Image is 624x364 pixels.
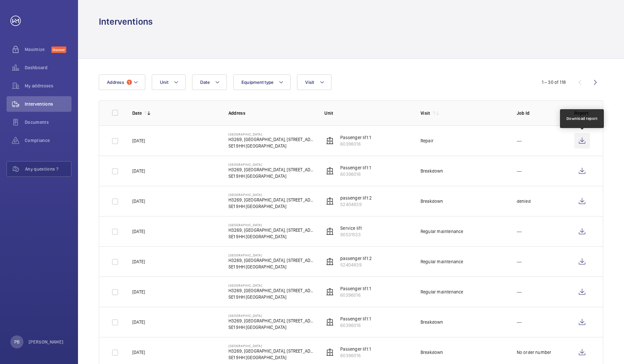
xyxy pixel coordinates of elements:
p: Visit [421,110,430,116]
h1: Interventions [99,16,153,28]
p: [DATE] [132,349,145,356]
p: PB [14,339,19,345]
p: No order number [517,349,552,356]
p: H3269, [GEOGRAPHIC_DATA], [STREET_ADDRESS] [228,197,314,203]
p: [DATE] [132,198,145,204]
span: Date [200,80,210,85]
p: [DATE] [132,319,145,325]
p: Passenger lift 1 [340,134,371,141]
p: [DATE] [132,228,145,235]
img: elevator.svg [326,227,334,235]
p: [GEOGRAPHIC_DATA] [228,283,314,287]
p: --- [517,228,522,235]
img: elevator.svg [326,258,334,266]
span: Any questions ? [25,166,71,172]
p: SE1 9HH [GEOGRAPHIC_DATA] [228,233,314,240]
p: 60396016 [340,141,371,147]
button: Unit [152,74,186,90]
p: 52404839 [340,262,372,268]
div: Regular maintenance [421,289,463,295]
span: 1 [127,80,132,85]
p: Passenger lift 1 [340,164,371,171]
p: SE1 9HH [GEOGRAPHIC_DATA] [228,264,314,270]
span: Dashboard [25,64,71,71]
p: passenger lift 2 [340,195,372,201]
button: Date [192,74,227,90]
p: 60396016 [340,171,371,177]
p: SE1 9HH [GEOGRAPHIC_DATA] [228,324,314,331]
p: H3269, [GEOGRAPHIC_DATA], [STREET_ADDRESS] [228,166,314,173]
p: Address [228,110,314,116]
p: 60396016 [340,352,371,359]
p: H3269, [GEOGRAPHIC_DATA], [STREET_ADDRESS] [228,257,314,264]
p: SE1 9HH [GEOGRAPHIC_DATA] [228,354,314,361]
span: Interventions [25,101,71,107]
p: H3269, [GEOGRAPHIC_DATA], [STREET_ADDRESS] [228,136,314,143]
p: SE1 9HH [GEOGRAPHIC_DATA] [228,294,314,300]
p: H3269, [GEOGRAPHIC_DATA], [STREET_ADDRESS] [228,318,314,324]
div: Breakdown [421,198,443,204]
p: Passenger lift 1 [340,346,371,352]
span: Discover [51,46,66,53]
p: [GEOGRAPHIC_DATA] [228,314,314,318]
p: [GEOGRAPHIC_DATA] [228,253,314,257]
span: Unit [160,80,168,85]
p: Unit [324,110,410,116]
p: H3269, [GEOGRAPHIC_DATA], [STREET_ADDRESS] [228,227,314,233]
span: Documents [25,119,71,125]
p: [DATE] [132,289,145,295]
p: H3269, [GEOGRAPHIC_DATA], [STREET_ADDRESS] [228,348,314,354]
span: Maximize [25,46,51,53]
p: denied [517,198,531,204]
p: [GEOGRAPHIC_DATA] [228,344,314,348]
p: passenger lift 2 [340,255,372,262]
p: 52404839 [340,201,372,208]
div: Regular maintenance [421,228,463,235]
p: --- [517,168,522,174]
p: SE1 9HH [GEOGRAPHIC_DATA] [228,143,314,149]
p: 60396016 [340,322,371,329]
button: Visit [297,74,331,90]
p: --- [517,137,522,144]
span: Compliance [25,137,71,144]
p: --- [517,289,522,295]
p: H3269, [GEOGRAPHIC_DATA], [STREET_ADDRESS] [228,287,314,294]
p: [GEOGRAPHIC_DATA] [228,162,314,166]
span: Visit [305,80,314,85]
div: Regular maintenance [421,258,463,265]
p: --- [517,319,522,325]
p: [DATE] [132,258,145,265]
img: elevator.svg [326,288,334,296]
p: [GEOGRAPHIC_DATA] [228,193,314,197]
p: [DATE] [132,168,145,174]
img: elevator.svg [326,167,334,175]
button: Address1 [99,74,145,90]
p: SE1 9HH [GEOGRAPHIC_DATA] [228,173,314,179]
p: Job Id [517,110,564,116]
p: Passenger lift 1 [340,285,371,292]
div: Breakdown [421,319,443,325]
p: SE1 9HH [GEOGRAPHIC_DATA] [228,203,314,210]
p: --- [517,258,522,265]
img: elevator.svg [326,197,334,205]
p: Passenger lift 1 [340,316,371,322]
div: Breakdown [421,349,443,356]
p: [GEOGRAPHIC_DATA] [228,223,314,227]
p: 60396016 [340,292,371,298]
span: Equipment type [241,80,274,85]
span: Address [107,80,124,85]
img: elevator.svg [326,318,334,326]
p: [GEOGRAPHIC_DATA] [228,132,314,136]
img: elevator.svg [326,348,334,356]
button: Equipment type [233,74,291,90]
p: Date [132,110,142,116]
p: Service lift [340,225,362,231]
div: Repair [421,137,434,144]
p: 90531533 [340,231,362,238]
span: My addresses [25,83,71,89]
div: Breakdown [421,168,443,174]
img: elevator.svg [326,137,334,145]
div: Download report [566,116,598,122]
p: [DATE] [132,137,145,144]
p: [PERSON_NAME] [29,339,64,345]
